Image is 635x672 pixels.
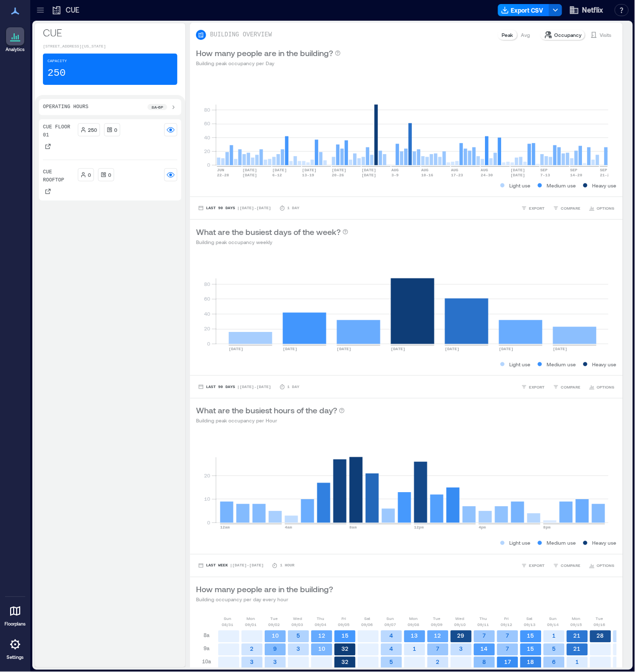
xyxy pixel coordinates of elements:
text: 28 [597,633,604,639]
text: 8am [350,525,357,530]
text: [DATE] [302,168,317,172]
text: 9 [274,646,277,652]
text: 7 [506,633,510,639]
p: Wed [293,616,302,622]
p: What are the busiest days of the week? [196,226,340,238]
text: 14 [481,646,488,652]
p: 10a [202,658,211,666]
p: Heavy use [593,181,617,189]
a: Settings [3,633,27,664]
text: [DATE] [332,168,347,172]
text: 5 [390,659,394,665]
p: 1 Day [287,384,300,390]
tspan: 0 [208,519,211,525]
p: 0 [109,171,112,179]
p: 09/15 [571,622,582,628]
button: Last 90 Days |[DATE]-[DATE] [196,382,273,392]
text: 7-13 [541,173,550,177]
p: Operating Hours [43,103,88,111]
text: 15 [341,633,349,639]
p: 09/16 [594,622,606,628]
p: 09/13 [524,622,536,628]
p: Building occupancy per day every hour [196,596,333,604]
text: [DATE] [499,347,514,351]
p: What are the busiest hours of the day? [196,405,337,417]
text: 3 [251,659,254,665]
p: Fri [505,616,509,622]
p: Mon [410,616,418,622]
tspan: 80 [205,281,211,287]
text: 1 [553,633,556,639]
text: 13-19 [302,173,314,177]
p: BUILDING OVERVIEW [210,31,272,39]
text: [DATE] [272,168,287,172]
button: EXPORT [519,561,547,571]
tspan: 60 [205,296,211,302]
p: Medium use [547,539,576,547]
text: 17-23 [451,173,463,177]
text: 5 [553,646,556,652]
p: How many people are in the building? [196,584,333,596]
text: [DATE] [229,347,243,351]
tspan: 0 [208,341,211,347]
span: COMPARE [561,384,581,390]
text: 29 [458,633,465,639]
span: COMPARE [561,563,581,569]
p: Capacity [47,58,67,64]
tspan: 40 [205,311,211,317]
text: 24-30 [481,173,493,177]
p: Medium use [547,181,576,189]
text: 21 [574,646,581,652]
text: 3-9 [392,173,399,177]
p: Light use [510,181,531,189]
p: Occupancy [555,31,582,39]
p: Sat [527,616,533,622]
tspan: 20 [205,472,211,478]
text: 7 [506,646,510,652]
p: Heavy use [593,539,617,547]
text: 4 [390,646,394,652]
p: 08/31 [222,622,234,628]
button: Last 90 Days |[DATE]-[DATE] [196,203,273,213]
p: Sun [387,616,395,622]
p: CUE Floor 01 [43,123,74,139]
span: EXPORT [529,205,545,211]
p: Analytics [6,46,25,53]
p: 09/03 [292,622,304,628]
text: 12 [318,633,325,639]
text: 18 [527,659,534,665]
p: 8a - 6p [152,104,163,110]
p: Thu [480,616,487,622]
text: [DATE] [242,168,257,172]
text: JUN [217,168,225,172]
tspan: 0 [208,162,211,168]
tspan: 40 [205,134,211,140]
p: Light use [510,360,531,368]
button: OPTIONS [587,203,617,213]
p: Peak [502,31,513,39]
p: Floorplans [5,621,26,628]
text: 10 [318,646,325,652]
p: Tue [433,616,441,622]
text: 6-12 [272,173,282,177]
text: 3 [460,646,463,652]
p: Wed [456,616,465,622]
p: 09/05 [338,622,350,628]
text: 1 [576,659,579,665]
tspan: 20 [205,326,211,332]
button: Netflix [566,2,607,18]
p: Sun [550,616,557,622]
a: Floorplans [2,599,29,631]
text: SEP [570,168,578,172]
p: How many people are in the building? [196,47,333,59]
text: 4pm [479,525,486,530]
text: [DATE] [553,347,568,351]
text: AUG [481,168,489,172]
button: Last Week |[DATE]-[DATE] [196,561,266,571]
text: AUG [421,168,429,172]
p: 1 Day [287,205,300,211]
p: 0 [88,171,91,179]
p: 9a [204,645,210,653]
p: [STREET_ADDRESS][US_STATE] [43,43,177,50]
text: 2 [251,646,254,652]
